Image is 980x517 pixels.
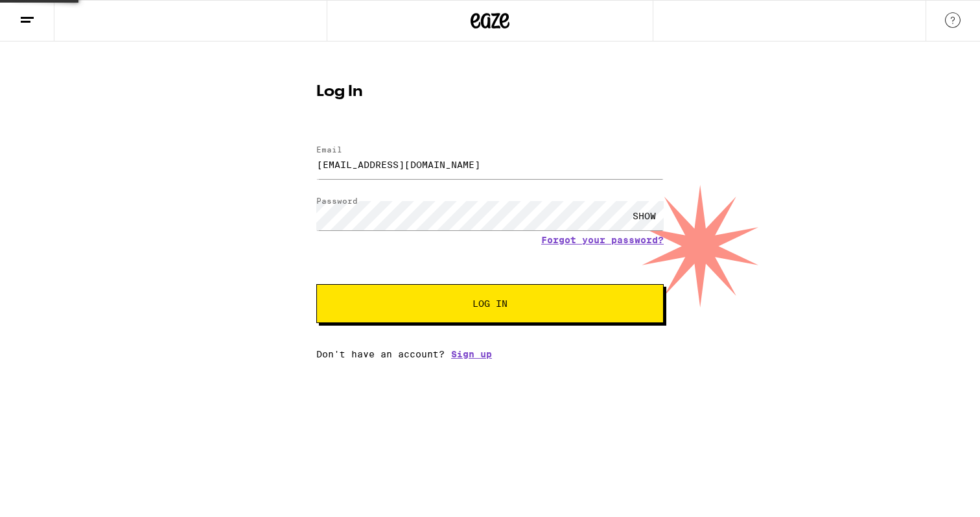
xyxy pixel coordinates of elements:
[316,349,664,359] div: Don't have an account?
[451,349,492,359] a: Sign up
[625,201,664,230] div: SHOW
[472,299,507,308] span: Log In
[316,284,664,323] button: Log In
[316,150,664,179] input: Email
[541,235,664,245] a: Forgot your password?
[316,145,342,154] label: Email
[316,84,664,100] h1: Log In
[8,9,93,19] span: Hi. Need any help?
[316,197,358,205] label: Password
